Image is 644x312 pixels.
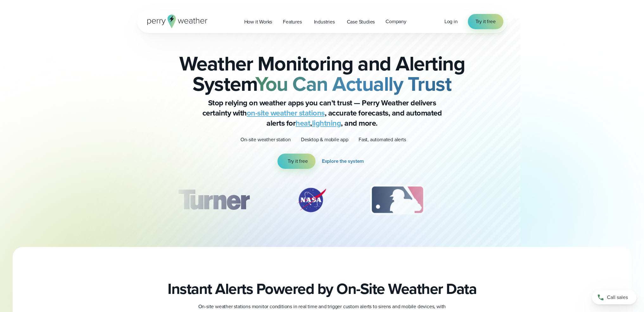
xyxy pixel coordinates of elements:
[244,18,272,26] span: How it Works
[169,184,475,219] div: slideshow
[169,184,258,216] div: 1 of 12
[364,184,431,216] div: 3 of 12
[239,15,278,28] a: How it Works
[592,290,636,304] a: Call sales
[289,184,334,216] img: NASA.svg
[468,14,503,29] a: Try it free
[461,184,512,216] img: PGA.svg
[255,69,451,99] strong: You Can Actually Trust
[296,117,310,129] a: heat
[359,136,406,143] p: Fast, automated alerts
[240,136,290,143] p: On-site weather station
[247,107,325,119] a: on-site weather stations
[607,294,628,301] span: Call sales
[283,18,302,26] span: Features
[277,154,316,169] a: Try it free
[168,280,476,298] h2: Instant Alerts Powered by On-Site Weather Data
[314,18,335,26] span: Industries
[169,53,475,94] h2: Weather Monitoring and Alerting System
[312,117,341,129] a: lightning
[341,15,380,28] a: Case Studies
[322,154,367,169] a: Explore the system
[475,18,496,25] span: Try it free
[322,157,364,165] span: Explore the system
[347,18,375,26] span: Case Studies
[195,98,449,128] p: Stop relying on weather apps you can’t trust — Perry Weather delivers certainty with , accurate f...
[461,184,512,216] div: 4 of 12
[444,18,458,25] a: Log in
[288,157,308,165] span: Try it free
[169,184,258,216] img: Turner-Construction_1.svg
[386,18,406,25] span: Company
[301,136,348,143] p: Desktop & mobile app
[289,184,334,216] div: 2 of 12
[364,184,431,216] img: MLB.svg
